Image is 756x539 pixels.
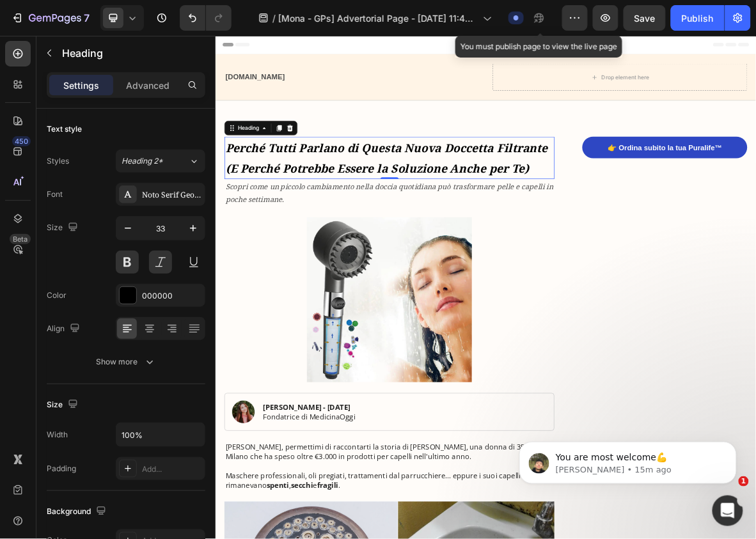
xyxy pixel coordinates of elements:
[272,12,276,25] span: /
[126,79,169,92] p: Advanced
[47,219,81,237] div: Size
[142,189,202,201] div: Noto Serif Georgian
[116,423,205,446] input: Auto
[14,145,480,202] p: ⁠⁠⁠⁠⁠⁠⁠
[13,143,481,203] h1: Rich Text Editor. Editing area: main
[29,125,64,137] div: Heading
[5,5,95,31] button: 7
[10,234,31,244] div: Beta
[47,396,81,414] div: Size
[47,155,69,167] div: Styles
[47,463,76,474] div: Padding
[47,189,63,200] div: Font
[713,496,743,526] iframe: Intercom live chat
[130,258,364,492] img: gempages_576709691879457531-364243fc-c737-49c5-bd6f-087a6a79cd95.webp
[548,54,616,64] div: Drop element here
[142,464,202,475] div: Add...
[14,207,479,239] i: Scopri come un piccolo cambiamento nella doccia quotidiana può trasformare pelle e capelli in poc...
[739,476,749,487] span: 1
[634,13,656,24] span: Save
[67,520,191,535] strong: [PERSON_NAME] - [DATE]
[47,320,83,338] div: Align
[14,148,471,199] strong: Perché Tutti Parlano di Questa Nuova Doccetta Filtrante (E Perché Potrebbe Essere la Soluzione An...
[142,290,202,302] div: 000000
[521,143,755,174] a: 👉 Ordina subito la tua Puralife™
[122,155,163,167] span: Heading 2*
[278,12,478,25] span: [Mona - GPs] Advertorial Page - [DATE] 11:46:02
[62,45,200,61] p: Heading
[63,79,99,92] p: Settings
[47,350,205,373] button: Show more
[84,10,90,26] p: 7
[682,12,714,25] div: Publish
[47,429,68,441] div: Width
[12,136,31,146] div: 450
[116,150,205,173] button: Heading 2*
[671,5,725,31] button: Publish
[180,5,232,31] div: Undo/Redo
[47,503,109,520] div: Background
[624,5,666,31] button: Save
[97,355,156,368] div: Show more
[500,415,756,504] iframe: Intercom notifications message
[556,153,719,166] p: 👉 Ordina subito la tua Puralife™
[47,290,67,301] div: Color
[47,123,82,135] div: Text style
